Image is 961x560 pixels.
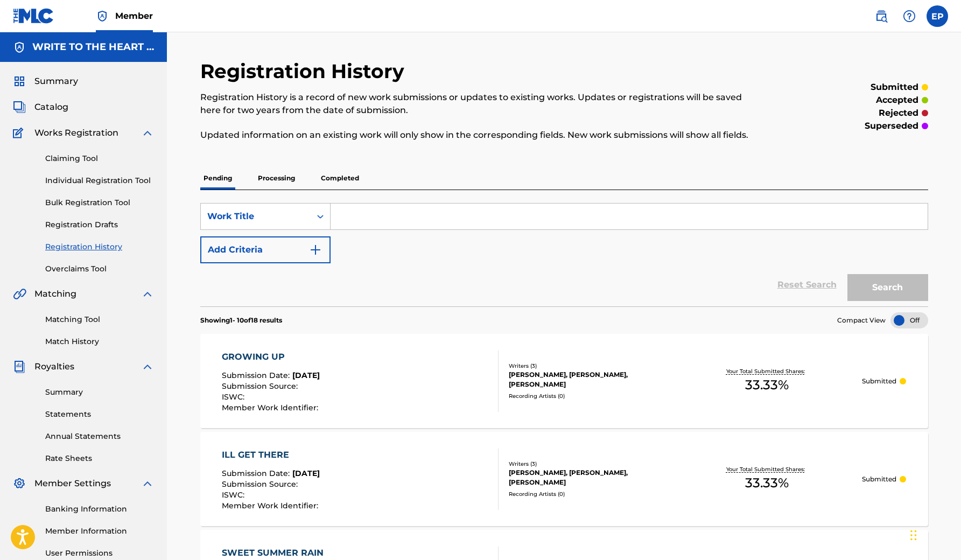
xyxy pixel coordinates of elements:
[292,468,320,478] span: [DATE]
[222,479,300,489] span: Submission Source :
[222,351,321,363] div: GROWING UP
[141,127,154,139] img: expand
[879,107,918,120] p: rejected
[45,453,154,464] a: Rate Sheets
[745,375,789,395] span: 33.33 %
[200,334,928,428] a: GROWING UPSubmission Date:[DATE]Submission Source:ISWC:Member Work Identifier:Writers (3)[PERSON_...
[13,288,26,300] img: Matching
[309,243,322,256] img: 9d2ae6d4665cec9f34b9.svg
[222,370,292,380] span: Submission Date :
[509,490,671,498] div: Recording Artists ( 0 )
[200,432,928,526] a: ILL GET THERESubmission Date:[DATE]Submission Source:ISWC:Member Work Identifier:Writers (3)[PERS...
[222,381,300,391] span: Submission Source :
[222,501,321,510] span: Member Work Identifier :
[13,127,27,139] img: Works Registration
[34,477,111,490] span: Member Settings
[509,362,671,370] div: Writers ( 3 )
[34,288,76,300] span: Matching
[927,5,948,27] div: User Menu
[222,449,321,461] div: ILL GET THERE
[222,403,321,412] span: Member Work Identifier :
[45,503,154,515] a: Banking Information
[745,473,789,493] span: 33.33 %
[899,5,920,27] div: Help
[865,120,918,132] p: superseded
[255,167,298,190] p: Processing
[837,316,886,325] span: Compact View
[45,175,154,186] a: Individual Registration Tool
[931,377,961,466] iframe: Resource Center
[141,360,154,373] img: expand
[45,219,154,230] a: Registration Drafts
[509,392,671,400] div: Recording Artists ( 0 )
[200,129,761,142] p: Updated information on an existing work will only show in the corresponding fields. New work subm...
[509,370,671,389] div: [PERSON_NAME], [PERSON_NAME], [PERSON_NAME]
[903,10,916,23] img: help
[200,167,235,190] p: Pending
[910,519,917,551] div: Drag
[207,210,304,223] div: Work Title
[45,241,154,253] a: Registration History
[871,81,918,94] p: submitted
[862,376,896,386] p: Submitted
[875,10,888,23] img: search
[45,197,154,208] a: Bulk Registration Tool
[32,41,154,53] h5: WRITE TO THE HEART MUSIC PUBLISHING
[200,203,928,306] form: Search Form
[876,94,918,107] p: accepted
[45,409,154,420] a: Statements
[292,370,320,380] span: [DATE]
[200,236,331,263] button: Add Criteria
[200,316,282,325] p: Showing 1 - 10 of 18 results
[141,477,154,490] img: expand
[13,41,26,54] img: Accounts
[141,288,154,300] img: expand
[45,387,154,398] a: Summary
[45,336,154,347] a: Match History
[907,508,961,560] iframe: Chat Widget
[13,101,68,114] a: CatalogCatalog
[200,59,410,83] h2: Registration History
[13,101,26,114] img: Catalog
[45,548,154,559] a: User Permissions
[862,474,896,484] p: Submitted
[45,431,154,442] a: Annual Statements
[45,263,154,275] a: Overclaims Tool
[13,75,78,88] a: SummarySummary
[13,360,26,373] img: Royalties
[222,468,292,478] span: Submission Date :
[509,468,671,487] div: [PERSON_NAME], [PERSON_NAME], [PERSON_NAME]
[13,8,54,24] img: MLC Logo
[34,360,74,373] span: Royalties
[34,75,78,88] span: Summary
[34,101,68,114] span: Catalog
[222,547,329,559] div: SWEET SUMMER RAIN
[13,75,26,88] img: Summary
[96,10,109,23] img: Top Rightsholder
[871,5,892,27] a: Public Search
[726,465,808,473] p: Your Total Submitted Shares:
[45,526,154,537] a: Member Information
[45,153,154,164] a: Claiming Tool
[45,314,154,325] a: Matching Tool
[726,367,808,375] p: Your Total Submitted Shares:
[34,127,118,139] span: Works Registration
[115,10,153,22] span: Member
[200,91,761,117] p: Registration History is a record of new work submissions or updates to existing works. Updates or...
[222,490,247,500] span: ISWC :
[13,477,26,490] img: Member Settings
[222,392,247,402] span: ISWC :
[509,460,671,468] div: Writers ( 3 )
[318,167,362,190] p: Completed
